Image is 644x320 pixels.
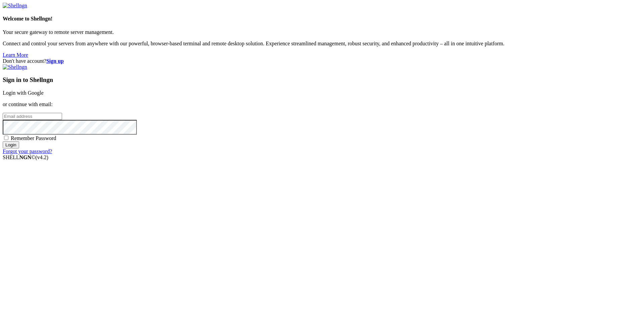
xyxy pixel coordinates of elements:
span: 4.2.0 [36,154,49,160]
p: Your secure gateway to remote server management. [3,29,641,35]
a: Learn More [3,52,28,58]
input: Login [3,141,19,148]
div: Don't have account? [3,58,641,64]
a: Forgot your password? [3,148,52,154]
img: Shellngn [3,3,27,9]
p: Connect and control your servers from anywhere with our powerful, browser-based terminal and remo... [3,41,641,47]
p: or continue with email: [3,101,641,107]
h3: Sign in to Shellngn [3,76,641,84]
span: SHELL © [3,154,48,160]
a: Login with Google [3,90,44,96]
h4: Welcome to Shellngn! [3,16,641,22]
input: Email address [3,113,62,120]
img: Shellngn [3,64,27,70]
a: Sign up [46,58,64,64]
b: NGN [19,154,32,160]
input: Remember Password [4,136,8,140]
span: Remember Password [11,135,56,141]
